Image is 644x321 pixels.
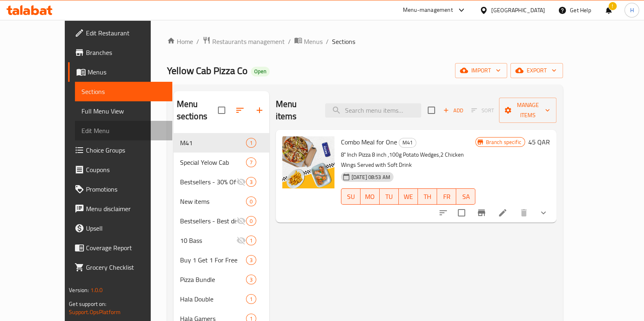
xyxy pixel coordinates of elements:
[534,203,553,223] button: show more
[418,188,437,205] button: TH
[246,159,256,166] span: 7
[288,37,291,46] li: /
[180,216,236,226] span: Bestsellers - Best discounts on selected items
[246,139,256,147] span: 1
[325,103,421,118] input: search
[246,177,256,187] div: items
[453,204,470,221] span: Select to update
[68,199,172,218] a: Menu disclaimer
[213,102,230,119] span: Select all sections
[364,191,376,203] span: MO
[440,191,453,203] span: FR
[246,138,256,148] div: items
[517,66,556,76] span: export
[167,37,193,46] a: Home
[236,177,246,187] svg: Inactive section
[380,188,399,205] button: TU
[86,223,166,233] span: Upsell
[459,191,472,203] span: SA
[86,145,166,155] span: Choice Groups
[196,37,199,46] li: /
[514,203,534,223] button: delete
[236,236,246,245] svg: Inactive section
[86,243,166,253] span: Coverage Report
[341,150,476,170] p: 8" Inch Pizza 8 inch ,100g Potato Wedges,2 Chicken Wings Served with Soft Drink
[399,138,416,147] span: M41
[462,66,501,76] span: import
[86,48,166,57] span: Branches
[440,104,466,117] button: Add
[88,67,166,77] span: Menus
[68,258,172,277] a: Grocery Checklist
[180,294,246,304] span: Hala Double
[180,255,246,265] span: Buy 1 Get 1 For Free
[246,237,256,245] span: 1
[246,217,256,225] span: 0
[246,236,256,245] div: items
[246,256,256,264] span: 3
[348,173,393,181] span: [DATE] 08:53 AM
[251,67,270,76] div: Open
[472,203,491,223] button: Branch-specific-item
[86,165,166,175] span: Coupons
[528,136,550,148] h6: 45 QAR
[68,43,172,62] a: Branches
[174,153,269,172] div: Special Yelow Cab7
[180,157,246,167] span: Special Yelow Cab
[538,208,548,218] svg: Show Choices
[276,98,316,122] h2: Menu items
[246,157,256,167] div: items
[68,160,172,179] a: Coupons
[383,191,396,203] span: TU
[246,295,256,303] span: 1
[68,62,172,82] a: Menus
[304,37,323,46] span: Menus
[499,98,556,123] button: Manage items
[81,126,166,135] span: Edit Menu
[630,6,633,15] span: H
[69,285,89,295] span: Version:
[498,208,508,218] a: Edit menu item
[491,6,545,15] div: [GEOGRAPHIC_DATA]
[506,100,549,120] span: Manage items
[180,197,246,206] span: New items
[212,37,285,46] span: Restaurants management
[68,179,172,199] a: Promotions
[421,191,434,203] span: TH
[174,231,269,250] div: 10 Bass1
[86,28,166,38] span: Edit Restaurant
[90,285,103,295] span: 1.0.0
[341,188,360,205] button: SU
[180,177,236,187] span: Bestsellers - 30% Off On Selected Items
[174,289,269,309] div: Hala Double1
[75,82,172,101] a: Sections
[246,275,256,284] div: items
[399,138,416,148] div: M41
[230,100,250,120] span: Sort sections
[167,36,563,47] nav: breadcrumb
[341,136,397,148] span: Combo Meal for One
[482,138,524,146] span: Branch specific
[81,87,166,96] span: Sections
[202,36,285,47] a: Restaurants management
[68,238,172,258] a: Coverage Report
[437,188,456,205] button: FR
[402,191,415,203] span: WE
[180,275,246,284] span: Pizza Bundle
[403,5,453,15] div: Menu-management
[246,255,256,265] div: items
[332,37,355,46] span: Sections
[81,106,166,116] span: Full Menu View
[466,104,499,117] span: Select section first
[294,36,323,47] a: Menus
[75,121,172,140] a: Edit Menu
[69,307,121,317] a: Support.OpsPlatform
[86,262,166,272] span: Grocery Checklist
[86,184,166,194] span: Promotions
[180,138,246,148] span: M41
[174,211,269,231] div: Bestsellers - Best discounts on selected items0
[399,188,418,205] button: WE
